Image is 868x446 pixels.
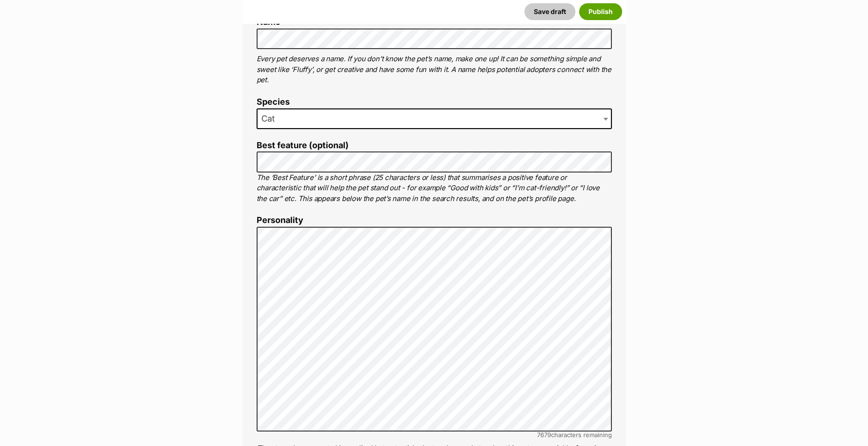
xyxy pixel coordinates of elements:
label: Species [257,97,612,107]
span: Cat [258,112,284,125]
div: characters remaining [257,432,612,439]
label: Personality [257,216,612,225]
button: Save draft [524,3,575,20]
span: Cat [257,108,612,129]
span: 7679 [537,431,551,439]
button: Publish [579,3,622,20]
p: Every pet deserves a name. If you don’t know the pet’s name, make one up! It can be something sim... [257,54,612,86]
p: The ‘Best Feature’ is a short phrase (25 characters or less) that summarises a positive feature o... [257,173,612,204]
label: Best feature (optional) [257,141,612,151]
